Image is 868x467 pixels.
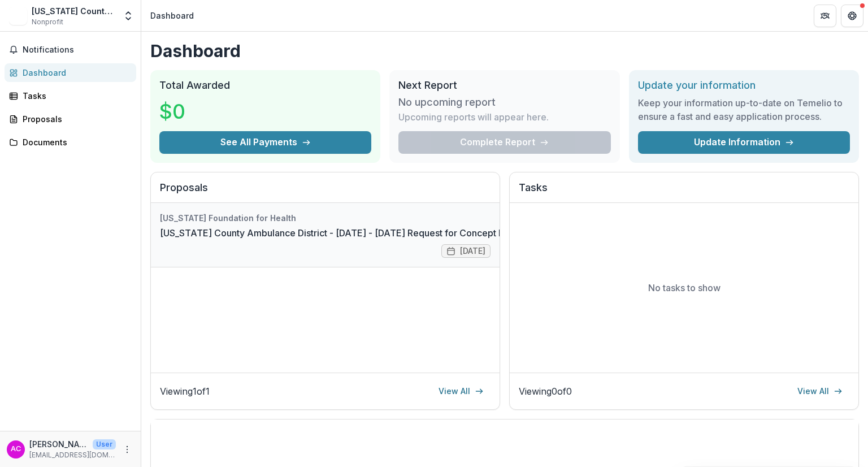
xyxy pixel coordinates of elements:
[23,90,127,102] div: Tasks
[159,79,371,92] h2: Total Awarded
[159,131,371,154] button: See All Payments
[160,384,210,398] p: Viewing 1 of 1
[160,226,528,240] a: [US_STATE] County Ambulance District - [DATE] - [DATE] Request for Concept Papers
[5,41,136,59] button: Notifications
[120,443,134,456] button: More
[398,79,610,92] h2: Next Report
[9,7,27,25] img: Washington County Ambulance District
[841,5,863,27] button: Get Help
[791,382,849,400] a: View All
[159,96,244,127] h3: $0
[638,131,850,154] a: Update Information
[150,10,194,21] div: Dashboard
[146,7,198,24] nav: breadcrumb
[519,181,849,203] h2: Tasks
[432,382,491,400] a: View All
[5,110,136,128] a: Proposals
[648,281,721,295] p: No tasks to show
[398,110,549,124] p: Upcoming reports will appear here.
[120,5,136,27] button: Open entity switcher
[814,5,836,27] button: Partners
[519,384,572,398] p: Viewing 0 of 0
[11,446,21,453] div: Amber Coleman
[23,67,127,79] div: Dashboard
[5,133,136,152] a: Documents
[5,63,136,82] a: Dashboard
[5,87,136,105] a: Tasks
[638,96,850,123] h3: Keep your information up-to-date on Temelio to ensure a fast and easy application process.
[638,79,850,92] h2: Update your information
[23,113,127,125] div: Proposals
[32,5,116,17] div: [US_STATE] County Ambulance District
[398,96,496,109] h3: No upcoming report
[23,45,132,55] span: Notifications
[29,450,116,460] p: [EMAIL_ADDRESS][DOMAIN_NAME]
[32,17,63,27] span: Nonprofit
[160,181,491,203] h2: Proposals
[23,136,127,148] div: Documents
[93,439,116,449] p: User
[29,438,88,450] p: [PERSON_NAME]
[150,41,859,61] h1: Dashboard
